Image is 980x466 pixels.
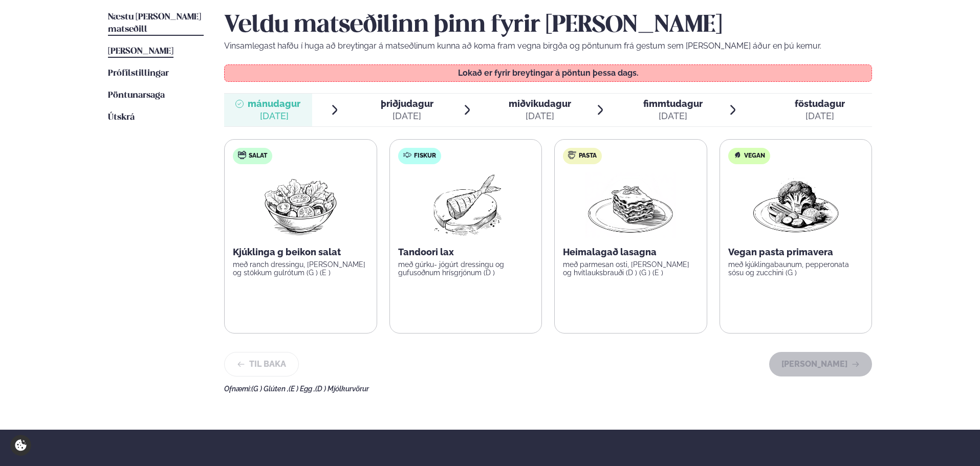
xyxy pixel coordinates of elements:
div: [DATE] [795,110,845,122]
button: Til baka [224,352,299,376]
a: Útskrá [108,112,135,124]
div: [DATE] [381,110,433,122]
span: fimmtudagur [643,98,703,109]
img: Fish.png [420,172,511,238]
img: Vegan.png [751,172,841,238]
span: þriðjudagur [381,98,433,109]
a: [PERSON_NAME] [108,46,173,58]
span: Fiskur [414,152,436,160]
span: (G ) Glúten , [251,385,289,393]
p: með ranch dressingu, [PERSON_NAME] og stökkum gulrótum (G ) (E ) [233,260,368,277]
span: föstudagur [795,98,845,109]
h2: Veldu matseðilinn þinn fyrir [PERSON_NAME] [224,11,872,40]
div: [DATE] [509,110,571,122]
img: Lasagna.png [585,172,676,238]
p: Vinsamlegast hafðu í huga að breytingar á matseðlinum kunna að koma fram vegna birgða og pöntunum... [224,40,872,52]
span: Vegan [744,152,765,160]
img: Salad.png [255,172,346,238]
img: salad.svg [238,151,246,159]
span: Næstu [PERSON_NAME] matseðill [108,13,201,34]
span: Pasta [579,152,597,160]
img: fish.svg [403,151,411,159]
span: [PERSON_NAME] [108,47,173,56]
p: með gúrku- jógúrt dressingu og gufusoðnum hrísgrjónum (D ) [398,260,534,277]
div: [DATE] [643,110,703,122]
span: Pöntunarsaga [108,91,165,100]
span: (D ) Mjólkurvörur [315,385,369,393]
img: Vegan.svg [733,151,742,159]
p: Heimalagað lasagna [563,246,699,258]
p: Lokað er fyrir breytingar á pöntun þessa dags. [235,69,862,77]
button: [PERSON_NAME] [769,352,872,376]
a: Pöntunarsaga [108,90,165,102]
a: Næstu [PERSON_NAME] matseðill [108,11,204,36]
div: Ofnæmi: [224,385,872,393]
div: [DATE] [248,110,300,122]
span: Útskrá [108,113,135,122]
span: (E ) Egg , [289,385,315,393]
p: með parmesan osti, [PERSON_NAME] og hvítlauksbrauði (D ) (G ) (E ) [563,260,699,277]
span: mánudagur [248,98,300,109]
p: Tandoori lax [398,246,534,258]
p: með kjúklingabaunum, pepperonata sósu og zucchini (G ) [728,260,864,277]
span: Prófílstillingar [108,69,169,78]
span: Salat [249,152,267,160]
p: Kjúklinga g beikon salat [233,246,368,258]
a: Cookie settings [10,435,31,456]
span: miðvikudagur [509,98,571,109]
a: Prófílstillingar [108,68,169,80]
img: pasta.svg [568,151,576,159]
p: Vegan pasta primavera [728,246,864,258]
